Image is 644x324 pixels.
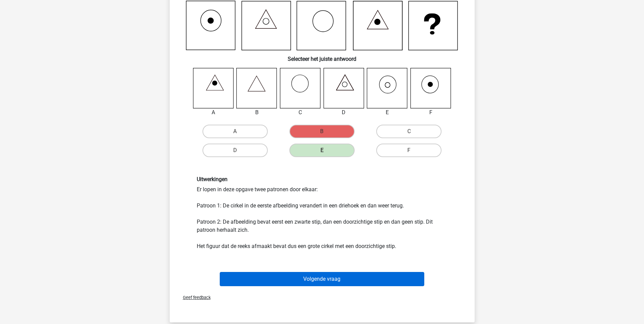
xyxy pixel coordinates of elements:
[289,144,355,157] label: E
[289,125,355,138] label: B
[177,295,211,300] span: Geef feedback
[202,144,268,157] label: D
[202,125,268,138] label: A
[220,272,424,286] button: Volgende vraag
[376,144,442,157] label: F
[188,108,239,117] div: A
[275,108,326,117] div: C
[376,125,442,138] label: C
[197,176,448,182] h6: Uitwerkingen
[192,176,453,250] div: Er lopen in deze opgave twee patronen door elkaar: Patroon 1: De cirkel in de eerste afbeelding v...
[318,108,369,117] div: D
[231,108,282,117] div: B
[362,108,413,117] div: E
[405,108,456,117] div: F
[181,50,464,62] h6: Selecteer het juiste antwoord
